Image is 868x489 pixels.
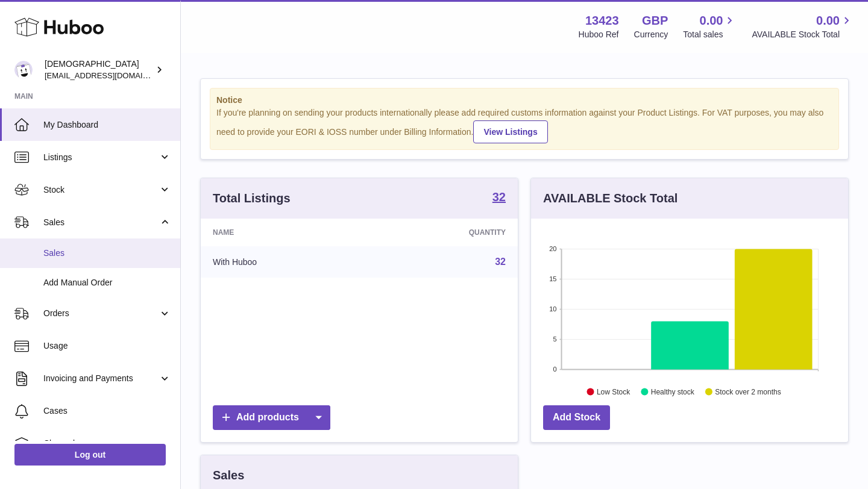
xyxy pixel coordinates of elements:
div: If you're planning on sending your products internationally please add required customs informati... [216,107,832,143]
span: Add Manual Order [43,277,171,288]
span: 0.00 [700,13,723,29]
span: Stock [43,184,159,196]
text: 5 [553,335,556,343]
span: Orders [43,308,159,319]
span: Sales [43,217,159,228]
span: Cases [43,405,171,417]
a: 32 [495,257,506,267]
strong: 32 [492,191,506,203]
text: 10 [549,305,556,313]
a: View Listings [473,120,547,143]
div: Currency [634,29,668,40]
a: 0.00 AVAILABLE Stock Total [752,13,854,40]
span: AVAILABLE Stock Total [752,29,854,40]
strong: GBP [642,13,668,29]
h3: Total Listings [213,190,291,207]
span: Channels [43,438,171,449]
div: Huboo Ref [579,29,619,40]
td: With Huboo [201,246,368,278]
span: [EMAIL_ADDRESS][DOMAIN_NAME] [45,70,177,80]
strong: 13423 [585,13,619,29]
a: Add Stock [543,405,610,430]
th: Name [201,219,368,246]
text: 0 [553,366,556,373]
text: Low Stock [597,387,631,396]
span: Usage [43,340,171,352]
text: Healthy stock [651,387,695,396]
span: 0.00 [816,13,840,29]
th: Quantity [368,219,518,246]
div: [DEMOGRAPHIC_DATA] [45,58,153,81]
strong: Notice [216,95,832,106]
text: 20 [549,245,556,252]
span: Total sales [683,29,737,40]
text: Stock over 2 months [715,387,781,396]
span: Sales [43,248,171,259]
img: olgazyuz@outlook.com [14,61,33,79]
span: Listings [43,152,159,163]
span: My Dashboard [43,119,171,131]
a: Add products [213,405,330,430]
a: 32 [492,191,506,205]
h3: Sales [213,467,244,484]
a: 0.00 Total sales [683,13,737,40]
a: Log out [14,444,166,466]
text: 15 [549,275,556,282]
h3: AVAILABLE Stock Total [543,190,678,207]
span: Invoicing and Payments [43,373,159,384]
